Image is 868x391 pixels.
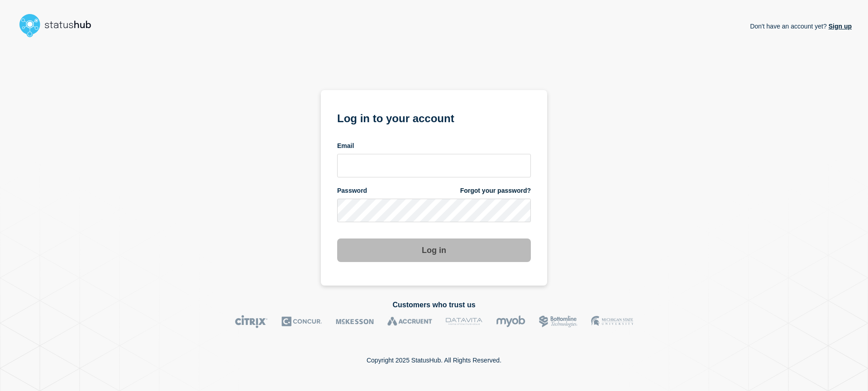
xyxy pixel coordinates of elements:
img: McKesson logo [336,315,374,328]
img: DataVita logo [446,315,482,328]
p: Don't have an account yet? [750,15,852,37]
input: password input [337,199,531,222]
input: email input [337,154,531,177]
img: Concur logo [281,315,322,328]
img: StatusHub logo [16,11,102,40]
img: Bottomline logo [539,315,577,328]
a: Forgot your password? [460,186,531,195]
a: Sign up [827,23,852,30]
img: Accruent logo [387,315,432,328]
h2: Customers who trust us [16,301,852,309]
span: Email [337,142,354,150]
h1: Log in to your account [337,109,531,126]
img: Citrix logo [235,315,268,328]
img: MSU logo [591,315,633,328]
span: Password [337,186,367,195]
p: Copyright 2025 StatusHub. All Rights Reserved. [367,357,501,364]
button: Log in [337,238,531,262]
img: myob logo [496,315,525,328]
